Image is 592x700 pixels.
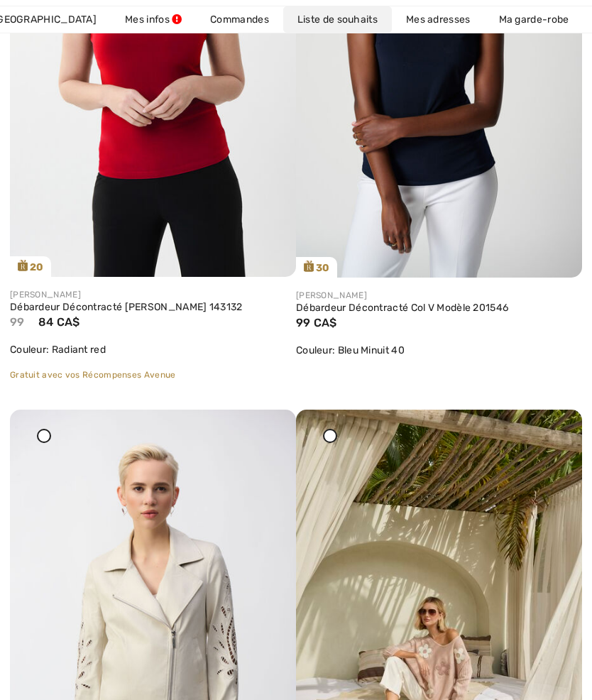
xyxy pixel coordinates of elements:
[283,6,392,33] a: Liste de souhaits
[10,342,296,357] div: Couleur: Radiant red
[392,6,485,33] a: Mes adresses
[296,316,337,329] span: 99 CA$
[485,6,583,33] a: Ma garde-robe
[296,302,582,315] a: Débardeur Décontracté Col V Modèle 201546
[10,301,296,314] a: Débardeur Décontracté [PERSON_NAME] 143132
[111,6,196,33] a: Mes infos
[38,315,80,329] span: 84 CA$
[10,315,25,329] span: 99
[296,343,582,358] div: Couleur: Bleu Minuit 40
[10,288,296,301] div: [PERSON_NAME]
[196,6,283,33] a: Commandes
[296,289,582,302] div: [PERSON_NAME]
[10,368,296,381] div: Gratuit avec vos Récompenses Avenue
